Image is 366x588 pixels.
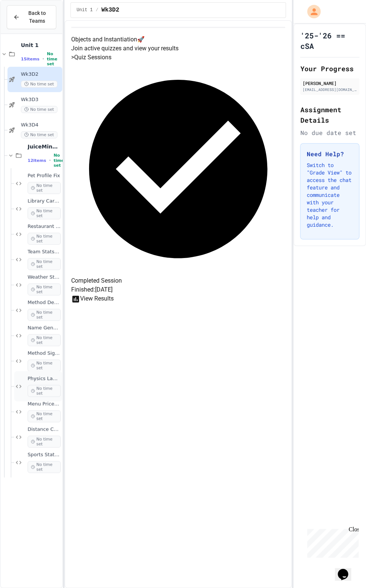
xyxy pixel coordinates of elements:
span: Wk3D4 [21,122,61,128]
span: 12 items [28,158,46,163]
span: Sports Stats Hub [28,452,61,458]
span: Team Stats Calculator [28,249,61,255]
span: Method Declaration Helper [28,299,61,306]
span: Library Card Creator [28,198,61,204]
span: Unit 1 [77,7,93,13]
span: Wk3D2 [21,71,61,78]
span: Method Signature Fixer [28,350,61,356]
h3: Need Help? [306,150,353,158]
span: • [49,157,51,163]
span: No time set [28,334,61,346]
span: / [96,7,98,13]
span: No time set [28,283,61,295]
span: Menu Price Calculator [28,401,61,407]
span: No time set [28,385,61,397]
span: No time set [21,131,57,138]
span: Wk3D3 [21,97,61,103]
span: No time set [47,51,61,66]
iframe: chat widget [335,558,359,581]
span: Physics Lab Simulator [28,375,61,382]
span: JuiceMind unit1AddEx = new JuiceMind(); [28,143,61,150]
span: No time set [21,106,57,113]
p: Switch to "Grade View" to access the chat feature and communicate with your teacher for help and ... [306,161,353,229]
span: Weather Station Debugger [28,274,61,280]
span: No time set [28,233,61,245]
span: No time set [28,309,61,321]
span: No time set [28,182,61,194]
iframe: chat widget [304,526,359,557]
h2: Your Progress [300,63,359,74]
div: Chat with us now!Close [3,3,51,47]
div: [EMAIL_ADDRESS][DOMAIN_NAME] [302,87,357,92]
span: Wk3D2 [101,6,119,15]
span: Distance Calculator Fix [28,426,61,433]
p: Join active quizzes and view your results [71,44,285,53]
p: Completed Session [71,276,285,285]
span: Name Generator Tool [28,325,61,331]
button: View Results [71,294,114,304]
span: No time set [28,258,61,270]
span: No time set [28,410,61,422]
div: [PERSON_NAME] [302,80,357,87]
div: My Account [299,3,322,20]
span: Back to Teams [24,9,50,25]
button: Back to Teams [7,5,56,29]
h1: '25-'26 == cSA [300,30,359,51]
p: Finished: [DATE] [71,285,285,294]
span: Pet Profile Fix [28,173,61,179]
div: No due date set [300,128,359,137]
span: • [42,56,44,62]
h2: Assignment Details [300,104,359,125]
span: 15 items [21,57,40,62]
span: No time set [28,436,61,447]
span: No time set [21,81,57,88]
span: No time set [28,461,61,473]
span: No time set [28,207,61,219]
h4: Objects and Instantiation 🚀 [71,35,285,44]
span: No time set [28,359,61,371]
span: Restaurant Order System [28,223,61,230]
span: No time set [54,153,64,168]
span: Unit 1 [21,42,61,48]
h5: > Quiz Sessions [71,53,285,62]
